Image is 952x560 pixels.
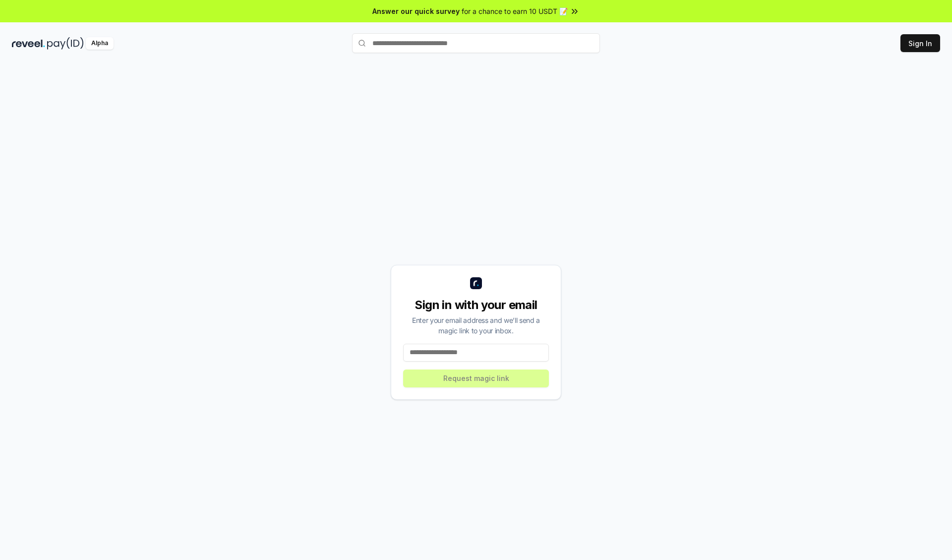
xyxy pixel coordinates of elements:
div: Enter your email address and we’ll send a magic link to your inbox. [403,315,549,336]
img: pay_id [47,37,84,50]
button: Sign In [900,34,940,52]
img: logo_small [470,277,482,289]
span: Answer our quick survey [372,6,460,16]
img: reveel_dark [12,37,45,50]
div: Sign in with your email [403,297,549,313]
div: Alpha [86,37,114,50]
span: for a chance to earn 10 USDT 📝 [462,6,568,16]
